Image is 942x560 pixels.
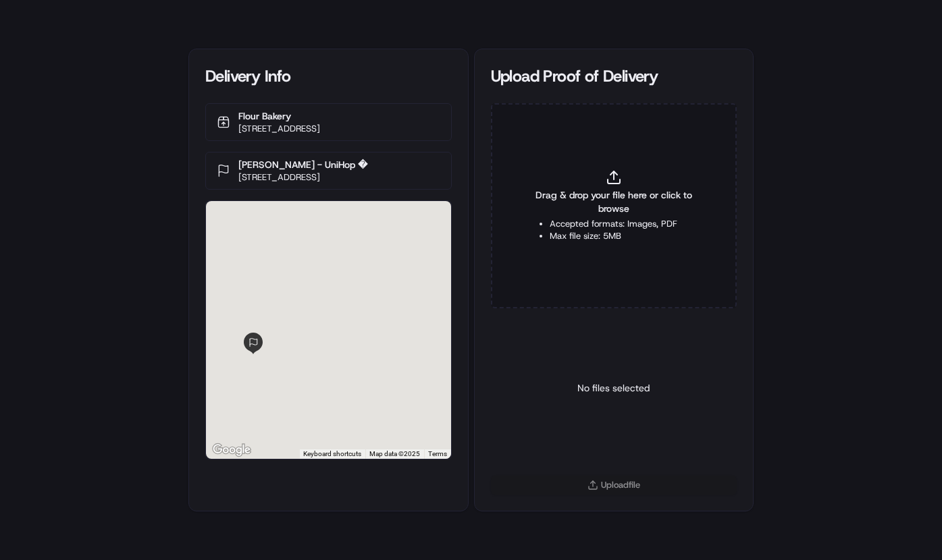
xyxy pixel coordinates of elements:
p: [PERSON_NAME] - UniHop � [238,158,367,171]
span: Drag & drop your file here or click to browse [525,188,704,215]
span: Map data ©2025 [369,450,420,457]
div: Upload Proof of Delivery [491,65,737,87]
a: Open this area in Google Maps (opens a new window) [209,441,254,459]
p: Flour Bakery [238,109,320,123]
li: Max file size: 5MB [550,230,677,242]
a: Terms (opens in new tab) [428,450,447,457]
li: Accepted formats: Images, PDF [550,218,677,230]
div: Delivery Info [205,65,452,87]
p: [STREET_ADDRESS] [238,171,367,184]
p: [STREET_ADDRESS] [238,123,320,135]
p: No files selected [577,381,650,395]
button: Keyboard shortcuts [303,449,361,459]
img: Google [209,441,254,459]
